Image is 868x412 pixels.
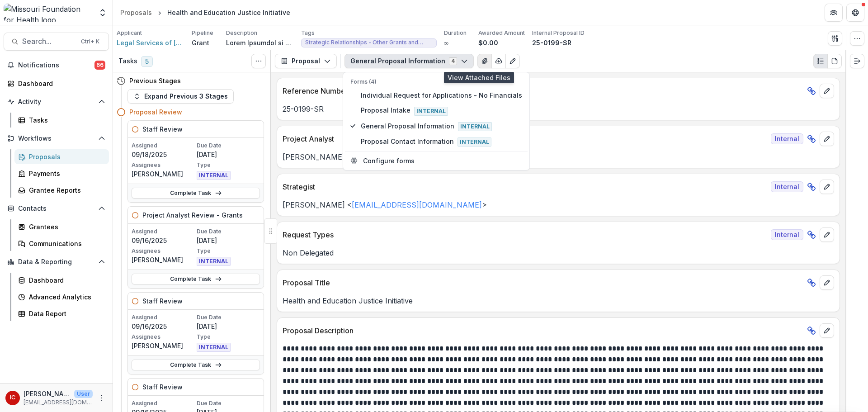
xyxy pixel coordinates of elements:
span: INTERNAL [197,171,231,180]
nav: breadcrumb [117,6,294,19]
p: $0.00 [478,38,498,47]
button: Plaintext view [813,54,828,68]
div: Ivory Clarke [10,395,15,401]
div: Data Report [29,309,102,318]
p: Type [197,247,260,255]
a: Complete Task [132,274,260,284]
span: Proposal Contact Information [361,137,522,147]
button: edit [820,323,834,338]
p: Forms (4) [350,78,522,86]
p: Internal Proposal ID [532,29,585,37]
span: Internal [771,133,803,144]
a: Grantees [14,219,109,234]
p: [PERSON_NAME] < > [283,199,834,210]
button: General Proposal Information4 [344,54,474,68]
a: Proposals [14,149,109,164]
h5: Staff Review [142,124,183,134]
span: Individual Request for Applications - No Financials [361,90,522,100]
span: INTERNAL [197,257,231,266]
button: Notifications66 [4,58,109,72]
span: Activity [18,98,94,106]
a: Grantee Reports [14,183,109,198]
a: Communications [14,236,109,251]
span: General Proposal Information [361,121,522,131]
button: View Attached Files [477,54,492,68]
p: Assignees [132,333,195,341]
div: Communications [29,239,102,248]
p: Type [197,161,260,169]
span: Internal [458,122,492,131]
button: More [96,393,107,403]
p: Pipeline [192,29,213,37]
h5: Staff Review [142,382,183,392]
div: Grantee Reports [29,185,102,195]
button: Get Help [846,4,864,22]
p: Assigned [132,399,195,407]
a: Complete Task [132,188,260,199]
div: Dashboard [18,79,102,88]
div: Dashboard [29,275,102,285]
h4: Proposal Review [129,107,182,117]
span: Strategic Relationships - Other Grants and Contracts [305,39,433,46]
h4: Previous Stages [129,76,181,85]
a: Data Report [14,306,109,321]
p: Applicant [117,29,142,37]
button: edit [820,84,834,98]
div: Grantees [29,222,102,232]
button: Toggle View Cancelled Tasks [251,54,266,68]
a: [EMAIL_ADDRESS][DOMAIN_NAME] [352,200,482,209]
p: ∞ [444,38,448,47]
p: Grant [192,38,209,47]
button: edit [820,275,834,290]
p: [PERSON_NAME] [132,169,195,179]
span: Workflows [18,135,94,142]
div: Ctrl + K [79,37,101,47]
p: [PERSON_NAME] [24,389,71,398]
button: Open Data & Reporting [4,255,109,269]
a: Proposals [117,6,156,19]
p: Awarded Amount [478,29,525,37]
h5: Staff Review [142,296,183,306]
span: Internal [458,137,491,147]
p: Assigned [132,313,195,322]
button: Expand right [850,54,864,68]
h3: Tasks [118,57,137,65]
p: Duration [444,29,467,37]
a: Legal Services of [GEOGRAPHIC_DATA][US_STATE], Inc. [117,38,184,47]
p: [PERSON_NAME] [132,255,195,265]
p: [DATE] [197,150,260,159]
div: Tasks [29,115,102,125]
span: Proposal Intake [361,105,522,115]
p: Project Analyst [283,133,767,144]
span: Data & Reporting [18,258,94,266]
p: [DATE] [197,236,260,245]
p: [EMAIL_ADDRESS][DOMAIN_NAME] [24,398,93,407]
button: Partners [825,4,843,22]
button: Open Workflows [4,131,109,146]
button: edit [820,227,834,242]
div: Proposals [29,152,102,161]
button: Open Contacts [4,201,109,216]
p: Reference Number [283,85,803,96]
p: Lorem Ipsumdol si Ametcon Adipisci'e Seddoe tem Incididun Utlabor Etdolorema (ALIQ) enim ad minim... [226,38,294,47]
span: 66 [94,61,105,70]
button: Search... [4,33,109,51]
div: Proposals [120,8,152,17]
span: Search... [22,37,75,46]
button: Open Activity [4,95,109,109]
a: Tasks [14,113,109,128]
span: Internal [771,181,803,192]
button: edit [820,132,834,146]
p: Due Date [197,313,260,322]
p: 09/16/2025 [132,236,195,245]
a: Complete Task [132,360,260,370]
p: Proposal Description [283,325,803,336]
p: Proposal Title [283,277,803,288]
button: Open entity switcher [96,4,109,22]
p: Strategist [283,181,767,192]
p: Due Date [197,399,260,407]
p: Due Date [197,227,260,236]
p: 09/16/2025 [132,322,195,331]
p: Non Delegated [283,247,834,258]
